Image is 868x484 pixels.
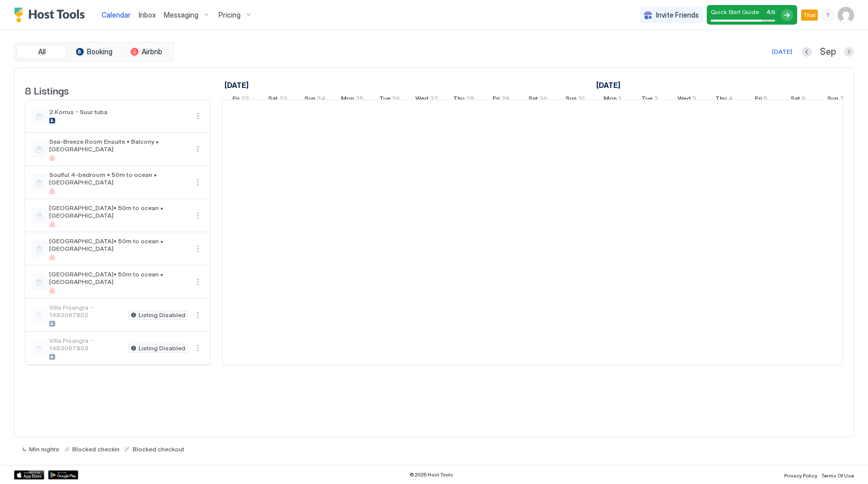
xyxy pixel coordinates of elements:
span: Sun [304,94,315,105]
a: August 22, 2025 [230,92,252,107]
div: menu [192,309,204,321]
a: August 29, 2025 [490,92,512,107]
div: menu [192,143,204,155]
button: More options [192,243,204,255]
div: menu [192,176,204,188]
span: 26 [392,94,400,105]
span: 28 [466,94,474,105]
span: Tue [641,94,653,105]
span: Sep [820,46,836,58]
a: September 6, 2025 [788,92,808,107]
button: Next month [844,47,854,57]
a: September 1, 2025 [601,92,623,107]
span: Villa Pisangra - 1483097803 [49,337,124,352]
span: 22 [241,94,249,105]
span: / 5 [771,9,775,16]
span: 4 [728,94,733,105]
a: August 30, 2025 [526,92,550,107]
span: Sun [566,94,577,105]
span: 3 [692,94,696,105]
span: Min nights [29,445,59,453]
span: Villa Pisangra - 1483097802 [49,304,124,319]
span: Blocked checkout [133,445,184,453]
span: 30 [539,94,548,105]
span: Sat [791,94,800,105]
span: Privacy Policy [784,472,817,478]
span: Mon [341,94,354,105]
button: More options [192,276,204,288]
span: All [38,47,46,56]
span: Invite Friends [656,11,699,20]
button: More options [192,210,204,222]
span: Wed [415,94,428,105]
a: Terms Of Use [821,469,854,480]
button: More options [192,143,204,155]
span: 6 [802,94,806,105]
span: Calendar [101,11,131,19]
span: 29 [501,94,509,105]
a: September 3, 2025 [675,92,699,107]
span: Quick Start Guide [711,8,759,16]
span: 4 [766,8,771,16]
div: menu [822,9,834,21]
span: [GEOGRAPHIC_DATA]• 50m to ocean • [GEOGRAPHIC_DATA] [49,237,188,252]
span: Thu [453,94,465,105]
span: 31 [578,94,585,105]
span: [GEOGRAPHIC_DATA]• 50m to ocean • [GEOGRAPHIC_DATA] [49,204,188,219]
span: Thu [715,94,727,105]
a: Inbox [139,10,156,20]
a: Host Tools Logo [14,8,89,23]
div: tab-group [14,42,174,61]
div: menu [192,110,204,122]
button: All [17,45,67,59]
span: 8 Listings [25,82,69,98]
a: August 24, 2025 [302,92,328,107]
span: Blocked checkin [72,445,120,453]
span: 2 Korrus - Suur tuba [49,108,188,116]
a: Calendar [101,10,131,20]
span: Messaging [164,11,198,20]
div: [DATE] [772,47,792,56]
span: Mon [604,94,617,105]
span: 23 [279,94,287,105]
button: [DATE] [771,46,794,58]
a: August 31, 2025 [563,92,587,107]
a: September 1, 2025 [594,78,623,92]
span: Soulful 4-bedroom • 50m to ocean • [GEOGRAPHIC_DATA] [49,171,188,186]
a: App Store [14,470,44,479]
button: More options [192,110,204,122]
button: Airbnb [121,45,171,59]
a: August 23, 2025 [266,92,290,107]
span: Wed [678,94,691,105]
span: Fri [493,94,500,105]
span: 5 [764,94,768,105]
button: More options [192,176,204,188]
a: September 7, 2025 [825,92,846,107]
span: 27 [430,94,438,105]
span: Terms Of Use [821,472,854,478]
a: September 5, 2025 [752,92,770,107]
a: Privacy Policy [784,469,817,480]
div: menu [192,342,204,354]
span: 25 [356,94,364,105]
div: User profile [838,7,854,23]
a: Google Play Store [48,470,78,479]
a: August 22, 2025 [222,78,251,92]
a: August 26, 2025 [377,92,402,107]
span: Fri [755,94,762,105]
span: 2 [654,94,658,105]
span: Pricing [219,11,241,20]
span: © 2025 Host Tools [409,471,453,478]
a: September 2, 2025 [639,92,661,107]
span: Fri [233,94,240,105]
a: September 4, 2025 [713,92,735,107]
div: menu [192,210,204,222]
span: Inbox [139,11,156,19]
span: Sun [827,94,838,105]
button: Booking [69,45,119,59]
span: 1 [618,94,621,105]
span: Sea-Breeze Room Ensuite • Balcony • [GEOGRAPHIC_DATA] [49,138,188,153]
